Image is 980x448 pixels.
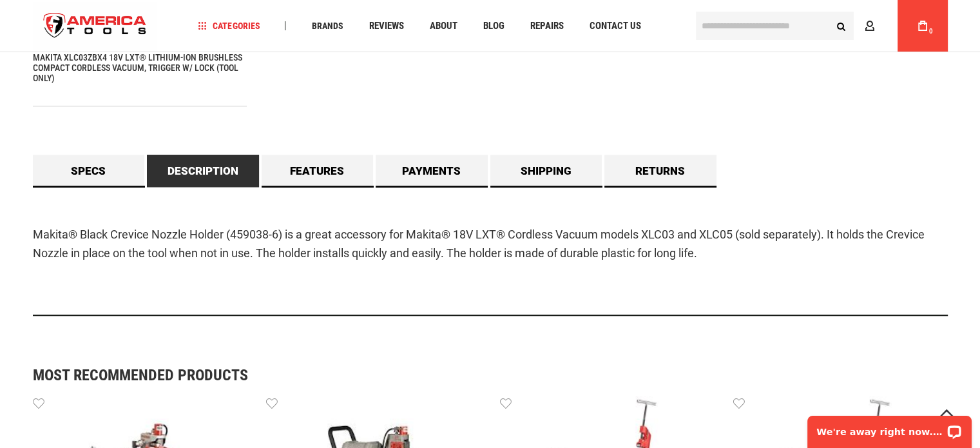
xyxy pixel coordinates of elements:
[429,21,457,31] span: About
[147,155,259,187] a: Description
[33,2,158,50] a: store logo
[305,17,349,35] a: Brands
[483,21,504,31] span: Blog
[376,155,488,187] a: Payments
[262,155,374,187] a: Features
[490,155,602,187] a: Shipping
[524,17,569,35] a: Repairs
[363,17,409,35] a: Reviews
[369,21,403,31] span: Reviews
[583,17,646,35] a: Contact Us
[33,226,948,263] p: Makita® Black Crevice Nozzle Holder (459038-6) is a great accessory for Makita® 18V LXT® Cordless...
[829,14,854,38] button: Search
[192,17,265,35] a: Categories
[929,28,933,35] span: 0
[33,2,158,50] img: America Tools
[799,407,980,448] iframe: LiveChat chat widget
[33,52,247,83] a: MAKITA XLC03ZBX4 18V LXT® LITHIUM-ION BRUSHLESS COMPACT CORDLESS VACUUM, TRIGGER W/ LOCK (TOOL ONLY)
[198,21,260,30] span: Categories
[604,155,716,187] a: Returns
[33,155,145,187] a: Specs
[311,21,343,30] span: Brands
[589,21,640,31] span: Contact Us
[33,367,903,383] strong: Most Recommended Products
[530,21,563,31] span: Repairs
[477,17,510,35] a: Blog
[423,17,463,35] a: About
